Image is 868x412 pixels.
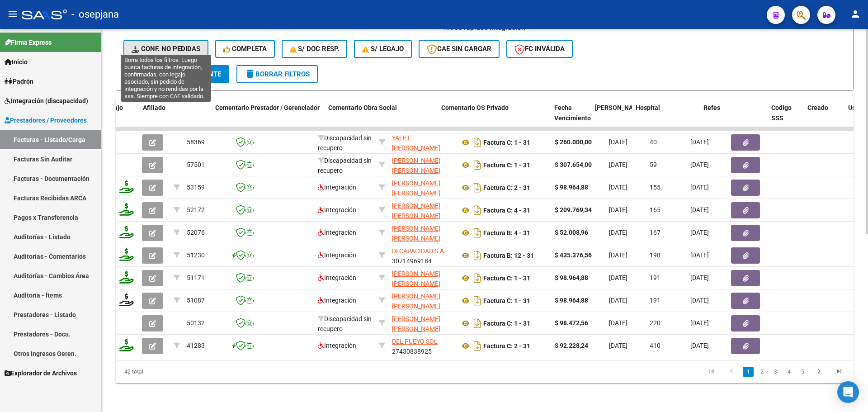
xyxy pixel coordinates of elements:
[783,367,794,377] a: 4
[472,180,483,195] i: Descargar documento
[223,45,267,53] span: Completa
[187,138,205,146] span: 58369
[609,297,627,304] span: [DATE]
[245,68,255,79] mat-icon: delete
[703,367,720,377] a: go to first page
[483,275,530,282] strong: Factura C: 1 - 31
[551,98,591,138] datatable-header-cell: Fecha Vencimiento
[362,45,404,53] span: S/ legajo
[650,319,660,327] span: 220
[7,9,18,19] mat-icon: menu
[392,201,453,220] div: 20182909336
[187,251,205,259] span: 51230
[354,40,412,58] button: S/ legajo
[392,315,440,333] span: [PERSON_NAME] [PERSON_NAME]
[438,98,551,138] datatable-header-cell: Comentario OS Privado
[290,45,340,53] span: S/ Doc Resp.
[609,342,627,349] span: [DATE]
[690,184,709,191] span: [DATE]
[187,274,205,281] span: 51171
[318,229,356,236] span: Integración
[318,206,356,213] span: Integración
[555,184,588,191] strong: $ 98.964,88
[392,314,453,333] div: 27185450363
[690,229,709,236] span: [DATE]
[5,38,52,47] span: Firma Express
[472,339,483,353] i: Descargar documento
[392,336,453,355] div: 27430838925
[472,248,483,263] i: Descargar documento
[804,98,844,138] datatable-header-cell: Creado
[441,104,509,111] span: Comentario OS Privado
[650,138,657,146] span: 40
[5,115,87,125] span: Prestadores / Proveedores
[392,133,453,152] div: 27281936846
[769,364,782,379] li: page 3
[555,206,592,213] strong: $ 209.769,34
[514,45,565,53] span: FC Inválida
[472,294,483,308] i: Descargar documento
[555,319,588,327] strong: $ 98.472,56
[609,184,627,191] span: [DATE]
[771,104,792,122] span: Codigo SSS
[636,104,660,111] span: Hospital
[595,104,644,111] span: [PERSON_NAME]
[768,98,804,138] datatable-header-cell: Codigo SSS
[555,138,592,146] strong: $ 260.000,00
[143,104,165,111] span: Afiliado
[215,40,275,58] button: Completa
[427,45,491,53] span: CAE SIN CARGAR
[472,158,483,172] i: Descargar documento
[187,184,205,191] span: 53159
[325,98,438,138] datatable-header-cell: Comentario Obra Social
[741,364,755,379] li: page 1
[71,5,119,24] span: - osepjana
[132,70,221,78] span: Buscar Comprobante
[472,203,483,218] i: Descargar documento
[609,138,627,146] span: [DATE]
[632,98,700,138] datatable-header-cell: Hospital
[743,367,754,377] a: 1
[392,246,453,265] div: 30714969184
[392,157,440,175] span: [PERSON_NAME] [PERSON_NAME]
[392,180,440,197] span: [PERSON_NAME] [PERSON_NAME]
[483,184,530,191] strong: Factura C: 2 - 31
[392,225,440,242] span: [PERSON_NAME] [PERSON_NAME]
[282,40,348,58] button: S/ Doc Resp.
[555,161,592,168] strong: $ 307.654,00
[392,134,440,152] span: YALET [PERSON_NAME]
[690,297,709,304] span: [DATE]
[236,65,318,83] button: Borrar Filtros
[5,57,28,67] span: Inicio
[392,293,440,310] span: [PERSON_NAME] [PERSON_NAME]
[318,297,356,304] span: Integración
[483,139,530,146] strong: Factura C: 1 - 31
[506,40,573,58] button: FC Inválida
[123,65,229,83] button: Buscar Comprobante
[483,342,530,350] strong: Factura C: 2 - 31
[187,161,205,168] span: 57501
[690,161,709,168] span: [DATE]
[690,206,709,213] span: [DATE]
[690,274,709,281] span: [DATE]
[782,364,796,379] li: page 4
[837,381,859,403] div: Open Intercom Messenger
[850,9,861,19] mat-icon: person
[212,98,325,138] datatable-header-cell: Comentario Prestador / Gerenciador
[392,269,453,288] div: 23284402774
[392,291,453,310] div: 27405697055
[5,76,33,86] span: Padrón
[392,247,446,255] span: DI CAPACIDAD S.A.
[215,104,320,111] span: Comentario Prestador / Gerenciador
[650,229,660,236] span: 167
[187,319,205,327] span: 50132
[830,367,848,377] a: go to last page
[555,342,588,349] strong: $ 92.228,24
[650,206,660,213] span: 165
[472,316,483,331] i: Descargar documento
[609,319,627,327] span: [DATE]
[472,135,483,150] i: Descargar documento
[690,138,709,146] span: [DATE]
[472,271,483,285] i: Descargar documento
[139,98,212,138] datatable-header-cell: Afiliado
